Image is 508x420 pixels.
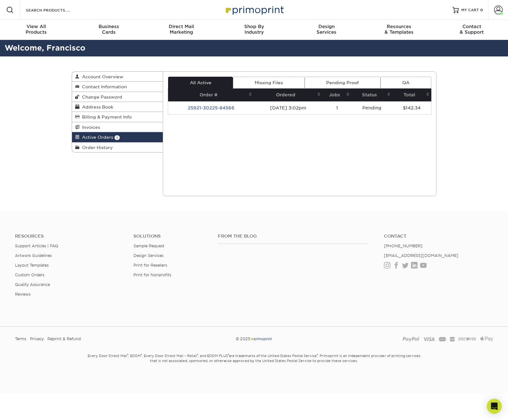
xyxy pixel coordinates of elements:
a: Billing & Payment Info [72,112,163,122]
span: Order History [80,145,113,150]
a: Contact& Support [435,20,508,40]
span: Address Book [80,104,113,109]
a: Active Orders 1 [72,132,163,142]
sup: ® [317,353,318,356]
div: & Support [435,24,508,35]
a: Resources& Templates [363,20,436,40]
a: Sample Request [133,244,164,248]
sup: ® [228,353,229,356]
td: $142.34 [392,101,431,114]
a: Invoices [72,122,163,132]
div: © 2025 [173,334,335,344]
div: Industry [218,24,290,35]
th: Ordered [254,89,322,101]
a: Privacy [30,334,44,344]
sup: ® [197,353,198,356]
span: 1 [114,135,120,140]
div: Open Intercom Messenger [487,399,502,414]
th: Total [392,89,431,101]
a: Address Book [72,102,163,112]
a: All Active [168,77,233,89]
a: Order History [72,142,163,152]
span: Shop By [218,24,290,29]
a: Support Articles | FAQ [15,244,58,248]
span: Contact [435,24,508,29]
a: Change Password [72,92,163,102]
a: [EMAIL_ADDRESS][DOMAIN_NAME] [384,253,458,258]
a: Layout Templates [15,263,49,268]
a: Shop ByIndustry [218,20,290,40]
a: Missing Files [233,77,304,89]
h4: Solutions [133,234,209,239]
a: Print for Nonprofits [133,273,171,277]
span: Account Overview [80,74,123,79]
a: Quality Assurance [15,282,50,287]
h4: From the Blog [218,234,367,239]
th: Order # [168,89,254,101]
a: Pending Proof [305,77,380,89]
span: MY CART [461,7,479,13]
a: DesignServices [290,20,363,40]
a: Account Overview [72,72,163,82]
a: Design Services [133,253,163,258]
a: BusinessCards [73,20,145,40]
small: Every Door Direct Mail , EDDM , Every Door Direct Mail – Retail , and EDDM PLUS are trademarks of... [72,351,437,379]
a: Reprint & Refund [47,334,81,344]
span: 0 [480,8,483,12]
span: Resources [363,24,436,29]
input: SEARCH PRODUCTS..... [25,6,86,14]
a: Contact Information [72,82,163,92]
a: Print for Resellers [133,263,167,268]
sup: ® [127,353,128,356]
a: Terms [15,334,26,344]
div: Cards [73,24,145,35]
h4: Resources [15,234,124,239]
img: Primoprint [250,336,272,341]
a: Direct MailMarketing [145,20,218,40]
td: 1 [322,101,351,114]
div: Marketing [145,24,218,35]
a: Contact [384,234,493,239]
span: Invoices [80,125,100,130]
a: Artwork Guidelines [15,253,52,258]
a: [PHONE_NUMBER] [384,244,423,248]
span: Contact Information [80,84,127,89]
img: Primoprint [223,3,285,17]
td: [DATE] 3:02pm [254,101,322,114]
td: 25921-30225-84566 [168,101,254,114]
span: Billing & Payment Info [80,114,132,119]
div: Services [290,24,363,35]
div: & Templates [363,24,436,35]
span: Active Orders [80,135,113,140]
td: Pending [351,101,392,114]
span: Design [290,24,363,29]
a: Reviews [15,292,31,297]
sup: ® [141,353,142,356]
a: Custom Orders [15,273,44,277]
th: Status [351,89,392,101]
th: Jobs [322,89,351,101]
span: Change Password [80,94,122,99]
span: Business [73,24,145,29]
a: QA [380,77,431,89]
span: Direct Mail [145,24,218,29]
